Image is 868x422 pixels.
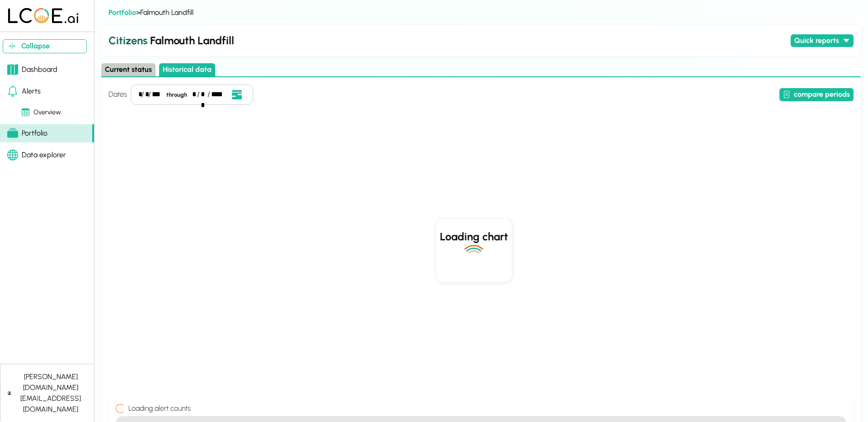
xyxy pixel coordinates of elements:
div: Select page state [101,63,861,77]
span: Citizens [108,34,147,47]
div: / [142,89,144,100]
div: > Falmouth Landfill [108,7,854,18]
h4: Dates [108,89,127,100]
div: Overview [22,108,61,117]
h2: Falmouth Landfill [108,33,787,49]
div: day, [145,89,147,100]
div: year, [211,89,227,100]
div: / [208,89,210,100]
div: day, [201,89,207,100]
div: through [163,90,191,99]
button: compare periods [779,88,854,101]
div: Dashboard [7,64,57,75]
div: year, [152,89,162,100]
h2: Loading chart [440,229,508,245]
div: / [148,89,151,100]
div: month, [138,89,140,100]
div: / [197,89,200,100]
button: Historical data [159,63,215,76]
div: Portfolio [7,128,47,139]
div: Data explorer [7,150,66,160]
a: Portfolio [108,8,136,17]
h4: Loading alert counts [125,403,191,414]
button: Collapse [3,39,87,53]
button: Quick reports [791,34,854,47]
div: month, [192,89,196,100]
button: Open date picker [228,89,245,101]
button: Current status [101,63,156,76]
div: Alerts [7,86,41,97]
div: [PERSON_NAME][DOMAIN_NAME][EMAIL_ADDRESS][DOMAIN_NAME] [15,371,87,415]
